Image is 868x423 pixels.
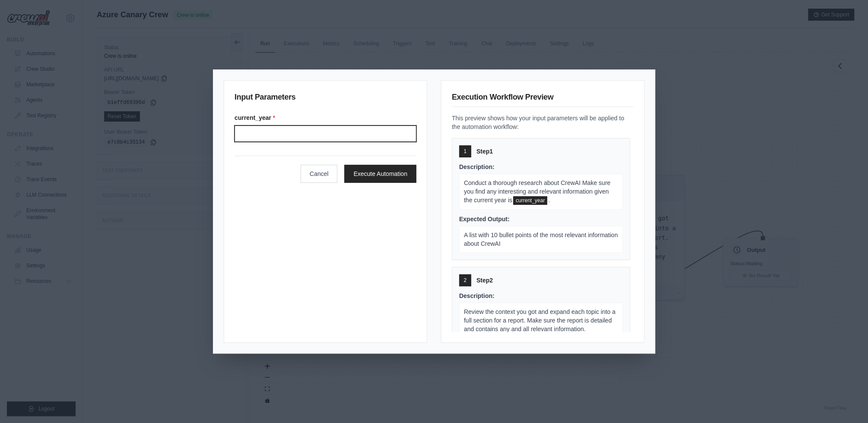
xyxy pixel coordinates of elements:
span: Expected Output: [459,216,510,222]
span: 2 [464,277,467,284]
span: Conduct a thorough research about CrewAI Make sure you find any interesting and relevant informat... [464,179,610,204]
button: Execute Automation [344,165,416,183]
span: Review the context you got and expand each topic into a full section for a report. Make sure the ... [464,308,615,332]
span: A list with 10 bullet points of the most relevant information about CrewAI [464,232,618,247]
span: Step 2 [476,276,493,285]
span: . [548,197,550,204]
h3: Input Parameters [234,91,416,107]
p: This preview shows how your input parameters will be applied to the automation workflow: [452,114,634,131]
span: current_year [513,196,547,205]
span: Description: [459,292,494,299]
iframe: Chat Widget [825,382,868,423]
button: Cancel [301,165,338,183]
label: current_year [234,113,416,122]
span: 1 [464,148,467,155]
h3: Execution Workflow Preview [452,91,634,107]
span: Description: [459,163,494,170]
span: Step 1 [476,147,493,156]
